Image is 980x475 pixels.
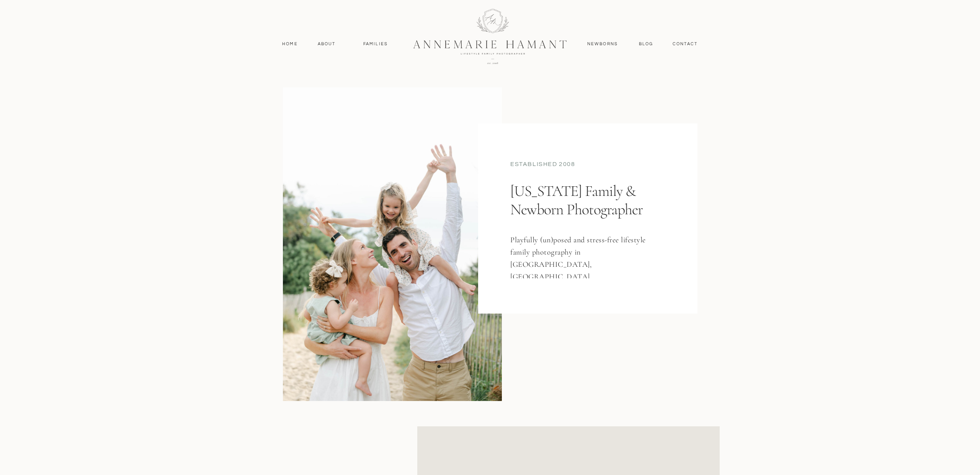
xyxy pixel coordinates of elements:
a: Blog [637,41,655,48]
h3: Playfully (un)posed and stress-free lifestyle family photography in [GEOGRAPHIC_DATA], [GEOGRAPHI... [510,234,655,278]
div: established 2008 [510,160,666,170]
a: Home [279,41,301,48]
a: Newborns [584,41,621,48]
a: About [315,41,338,48]
h1: [US_STATE] Family & Newborn Photographer [510,182,662,248]
a: Families [358,41,393,48]
a: contact [668,41,702,48]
